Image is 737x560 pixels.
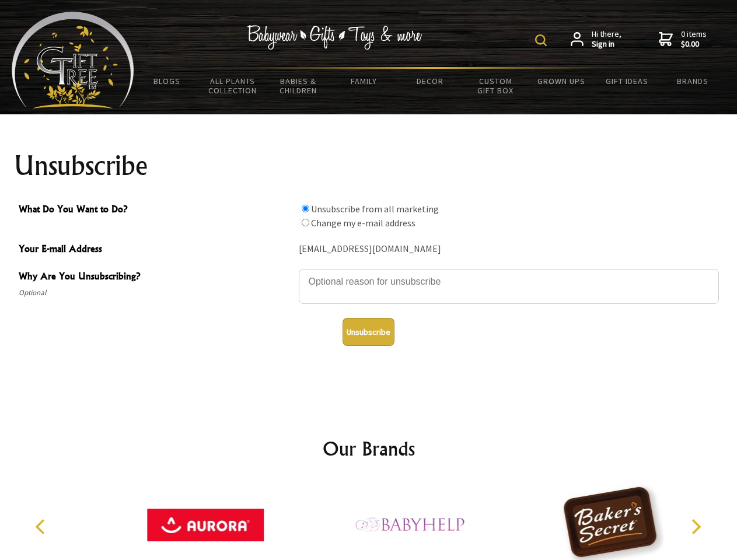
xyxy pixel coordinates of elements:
[302,205,309,212] input: What Do You Want to Do?
[299,269,719,304] textarea: Why Are You Unsubscribing?
[14,152,724,180] h1: Unsubscribe
[299,240,719,258] div: [EMAIL_ADDRESS][DOMAIN_NAME]
[681,29,707,50] span: 0 items
[134,69,200,93] a: BLOGS
[659,29,707,50] a: 0 items$0.00
[302,219,309,226] input: What Do You Want to Do?
[683,514,708,540] button: Next
[12,12,134,108] img: Babyware - Gifts - Toys and more...
[592,39,621,50] strong: Sign in
[397,69,463,93] a: Decor
[594,69,660,93] a: Gift Ideas
[200,69,266,103] a: All Plants Collection
[592,29,621,50] span: Hi there,
[19,286,293,300] span: Optional
[535,34,547,46] img: product search
[23,435,714,463] h2: Our Brands
[681,39,707,50] strong: $0.00
[660,69,726,93] a: Brands
[528,69,594,93] a: Grown Ups
[463,69,529,103] a: Custom Gift Box
[343,318,394,346] button: Unsubscribe
[29,514,55,540] button: Previous
[571,29,621,50] a: Hi there,Sign in
[311,217,415,229] label: Change my e-mail address
[19,269,293,286] span: Why Are You Unsubscribing?
[247,25,422,50] img: Babywear - Gifts - Toys & more
[266,69,331,103] a: Babies & Children
[311,203,439,215] label: Unsubscribe from all marketing
[331,69,397,93] a: Family
[19,202,293,219] span: What Do You Want to Do?
[19,242,293,258] span: Your E-mail Address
